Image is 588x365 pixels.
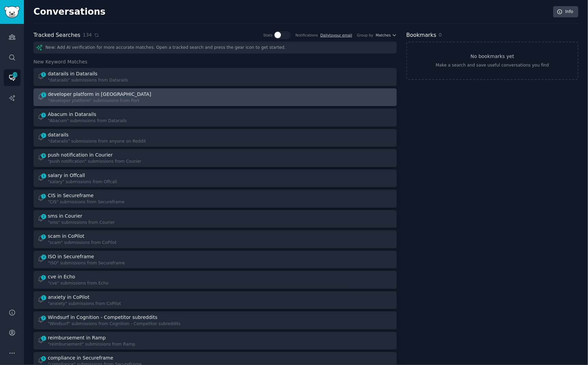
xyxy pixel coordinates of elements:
div: "salary" submissions from Offcall [48,179,117,185]
a: 1cve in Echo"cve" submissions from Echo [33,271,397,289]
div: "datarails" submissions from Datarails [48,77,128,84]
div: sms in Courier [48,213,82,220]
a: 1CIS in Secureframe"CIS" submissions from Secureframe [33,190,397,208]
a: 232 [4,69,20,86]
img: GummySearch logo [4,6,20,18]
a: 3ISO in Secureframe"ISO" submissions from Secureframe [33,251,397,269]
div: "sms" submissions from Courier [48,220,115,226]
div: "Abacum" submissions from Datarails [48,118,127,124]
span: 1 [41,275,47,280]
a: No bookmarks yetMake a search and save useful conversations you find [406,42,578,80]
span: 2 [41,214,47,219]
span: New Keyword Matches [33,58,87,65]
a: 4push notification in Courier"push notification" submissions from Courier [33,149,397,167]
div: reimbursement in Ramp [48,334,106,341]
a: Dailytoyour email [320,33,352,37]
a: 1scam in CoPilot"scam" submissions from CoPilot [33,230,397,248]
span: 1 [41,174,47,178]
span: 134 [83,31,92,39]
span: 1 [41,133,47,138]
h3: No bookmarks yet [471,53,514,60]
div: "developer platform" submissions from Port [48,98,152,104]
a: 1reimbursement in Ramp"reimbursement" submissions from Ramp [33,332,397,350]
div: salary in Offcall [48,172,85,179]
div: datarails [48,131,69,138]
div: Make a search and save useful conversations you find [436,62,549,69]
span: 4 [41,153,47,158]
span: 2 [41,316,47,320]
h2: Bookmarks [406,31,436,40]
div: New: Add AI verification for more accurate matches. Open a tracked search and press the gear icon... [33,42,397,54]
a: Info [553,6,578,18]
div: "anxiety" submissions from CoPilot [48,301,121,307]
div: Abacum in Datarails [48,111,96,118]
div: push notification in Courier [48,151,113,159]
div: "ISO" submissions from Secureframe [48,260,125,266]
button: Matches [376,33,397,38]
a: 1developer platform in [GEOGRAPHIC_DATA]"developer platform" submissions from Port [33,88,397,106]
div: compliance in Secureframe [48,354,113,362]
div: developer platform in [GEOGRAPHIC_DATA] [48,91,151,98]
span: 1 [41,295,47,300]
span: Matches [376,33,391,38]
div: "Windsurf" submissions from Cognition - Competitor subreddits [48,321,181,327]
div: "reimbursement" submissions from Ramp [48,341,135,348]
div: CIS in Secureframe [48,192,94,199]
div: anxiety in CoPilot [48,294,89,301]
div: "CIS" submissions from Secureframe [48,199,125,205]
div: "cve" submissions from Echo [48,280,109,287]
div: Notifications [296,33,318,38]
span: 3 [41,255,47,260]
a: 1datarails in Datarails"datarails" submissions from Datarails [33,68,397,86]
div: "datarails" submissions from anyone on Reddit [48,138,146,145]
span: 1 [41,113,47,117]
a: 1salary in Offcall"salary" submissions from Offcall [33,170,397,188]
div: scam in CoPilot [48,233,84,240]
div: cve in Echo [48,273,75,280]
div: ISO in Secureframe [48,253,94,260]
span: 1 [41,234,47,239]
div: Windsurf in Cognition - Competitor subreddits [48,314,157,321]
a: 1Abacum in Datarails"Abacum" submissions from Datarails [33,108,397,127]
span: 6 [41,356,47,361]
a: 1anxiety in CoPilot"anxiety" submissions from CoPilot [33,291,397,309]
a: 2sms in Courier"sms" submissions from Courier [33,210,397,228]
span: 232 [12,72,18,77]
h2: Conversations [33,6,106,17]
a: 1datarails"datarails" submissions from anyone on Reddit [33,129,397,147]
div: "scam" submissions from CoPilot [48,240,116,246]
span: 1 [41,194,47,199]
a: 2Windsurf in Cognition - Competitor subreddits"Windsurf" submissions from Cognition - Competitor ... [33,311,397,330]
div: Group by [357,33,373,38]
div: "push notification" submissions from Courier [48,159,141,165]
span: 0 [439,32,442,38]
span: 1 [41,336,47,341]
div: Stats [263,33,272,38]
span: 1 [41,92,47,97]
h2: Tracked Searches [33,31,80,40]
span: 1 [41,72,47,77]
div: datarails in Datarails [48,70,97,77]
